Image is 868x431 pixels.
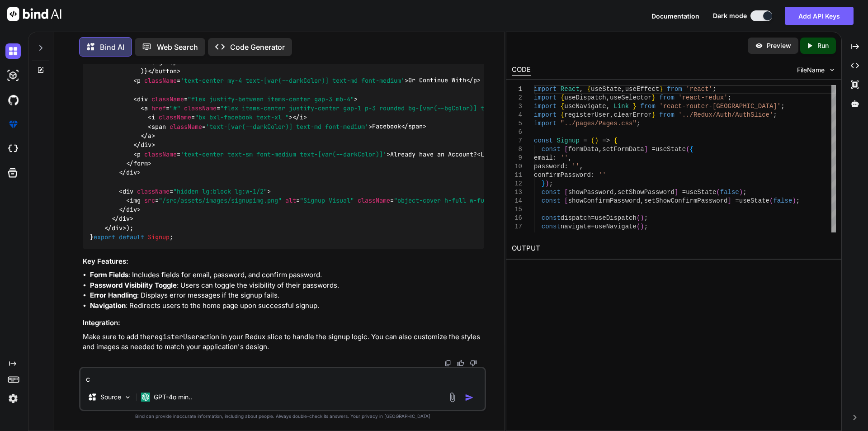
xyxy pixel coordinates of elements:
span: "flex items-center justify-center gap-1 p-3 rounded bg-[var(--bgColor)] transition duration-200 w... [220,104,737,112]
p: Source [100,393,121,402]
span: div [137,95,148,103]
span: [ [564,146,568,153]
strong: Form Fields [90,270,128,279]
span: , [599,146,602,153]
span: = [583,137,587,144]
span: </ > [401,123,426,131]
span: FileName [797,66,825,75]
span: div [141,141,151,149]
span: span [151,123,166,131]
span: p [137,150,141,158]
span: useState [739,197,769,204]
span: </ > [104,224,126,232]
span: formData [568,146,598,153]
span: className [159,113,191,121]
span: '' [598,171,606,179]
span: < = = > [141,104,741,112]
p: Bind can provide inaccurate information, including about people. Always double-check its answers.... [79,413,486,420]
span: "../pages/Pages.css" [560,120,636,127]
span: } [541,180,545,187]
strong: Password Visibility Toggle [90,281,177,289]
span: < = > [133,95,358,103]
span: password [534,163,564,170]
span: className [358,196,390,204]
span: className [144,150,177,158]
span: showConfirmPassword [568,197,640,204]
span: { [560,103,564,110]
span: [ [564,197,568,204]
span: Signup [148,233,170,241]
span: Link [481,150,495,158]
span: import [534,120,557,127]
span: import [534,103,557,110]
span: '' [572,163,580,170]
h2: OUTPUT [506,238,841,259]
div: 3 [512,102,522,111]
span: className [151,95,184,103]
span: = [651,146,655,153]
p: Code Generator [230,42,285,52]
div: 18 [512,231,522,240]
p: Bind AI [100,42,124,52]
span: const [541,189,560,196]
span: href [151,104,166,112]
span: </ > [119,169,141,177]
span: </ > [141,132,155,140]
span: Dark mode [713,11,747,20]
span: p [473,76,477,85]
span: import [534,85,557,93]
span: { [587,85,590,93]
div: 14 [512,197,522,205]
span: "/src/assets/images/signupimg.png" [159,196,282,204]
span: 'text-center my-4 text-[var(--darkColor)] text-md font-medium' [180,76,405,85]
span: ; [727,94,731,101]
span: i [300,113,303,121]
div: 4 [512,111,522,119]
div: 15 [512,205,522,214]
span: p [137,76,141,85]
span: "#" [170,104,180,112]
span: const [541,146,560,153]
span: clearError [613,111,651,118]
span: , [606,103,609,110]
span: const [541,214,560,222]
div: 1 [512,85,522,94]
span: "bx bxl-facebook text-xl " [195,113,289,121]
span: navigate [560,223,590,230]
span: , [610,111,613,118]
span: 'react-router-[GEOGRAPHIC_DATA]' [659,103,781,110]
h3: Key Features: [83,256,484,267]
span: 'text-[var(--darkColor)] text-md font-medium' [206,123,368,131]
span: "object-cover h-full w-full rounded-r-lg" [394,196,542,204]
span: ; [781,103,784,110]
img: icon [465,393,474,402]
span: button [155,67,177,75]
span: < = > [133,76,408,85]
span: , [621,85,625,93]
div: 2 [512,94,522,102]
span: => [602,137,610,144]
img: Pick Models [124,393,132,401]
span: [ [564,189,568,196]
span: ) [640,223,644,230]
code: registerUser [151,332,199,341]
span: < = > [133,150,390,158]
span: </ > [292,113,307,121]
span: ] [727,197,731,204]
div: 11 [512,171,522,180]
span: } [651,94,655,101]
span: ) [545,180,549,187]
span: ( [769,197,773,204]
span: setFormData [602,146,644,153]
span: '../Redux/Auth/AuthSlice' [678,111,773,118]
span: </ > [466,76,481,85]
span: 'text-center text-sm font-medium text-[var(--darkColor)]' [180,150,387,158]
span: const [541,197,560,204]
span: < = > [148,123,372,131]
span: ) [594,137,598,144]
span: ; [796,197,799,204]
span: { [613,137,617,144]
span: a [148,132,151,140]
img: githubDark [5,92,21,108]
span: showPassword [568,189,613,196]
